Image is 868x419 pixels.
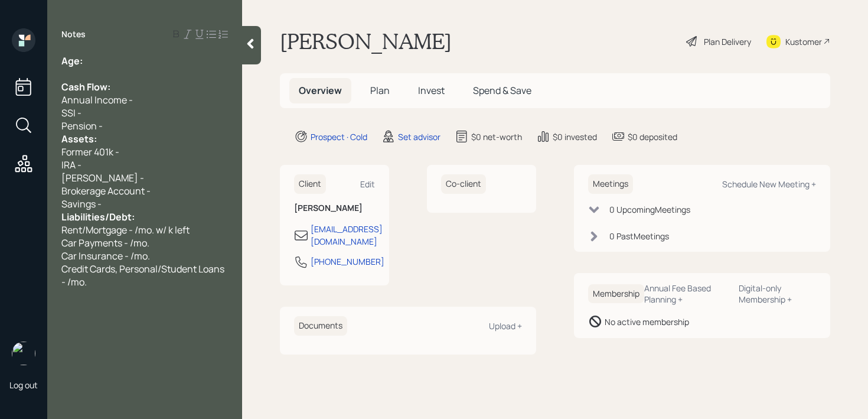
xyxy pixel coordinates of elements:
div: [PHONE_NUMBER] [311,255,384,268]
span: Brokerage Account - [61,184,151,197]
span: Spend & Save [473,84,531,97]
h6: [PERSON_NAME] [294,203,375,213]
div: [EMAIL_ADDRESS][DOMAIN_NAME] [311,223,383,248]
span: [PERSON_NAME] - [61,171,144,184]
h1: [PERSON_NAME] [280,28,452,54]
span: Liabilities/Debt: [61,210,135,223]
div: Prospect · Cold [311,131,367,143]
span: IRA - [61,158,81,171]
div: 0 Upcoming Meeting s [609,203,690,216]
div: Annual Fee Based Planning + [644,282,729,305]
span: Annual Income - [61,93,133,106]
div: No active membership [605,316,689,328]
div: Set advisor [398,131,440,143]
h6: Client [294,174,326,194]
div: $0 net-worth [471,131,522,143]
h6: Meetings [588,174,633,194]
span: Car Insurance - /mo. [61,249,150,262]
div: Schedule New Meeting + [722,178,816,190]
span: Car Payments - /mo. [61,236,149,249]
span: Invest [418,84,445,97]
h6: Co-client [441,174,486,194]
div: Plan Delivery [704,35,751,48]
img: retirable_logo.png [12,342,35,365]
div: Log out [9,379,38,391]
div: $0 deposited [628,131,677,143]
span: Former 401k - [61,145,119,158]
label: Notes [61,28,86,40]
span: Cash Flow: [61,80,110,93]
div: Edit [360,178,375,190]
h6: Membership [588,284,644,304]
div: Upload + [489,320,522,332]
span: Pension - [61,119,103,132]
div: 0 Past Meeting s [609,230,669,242]
h6: Documents [294,316,347,336]
span: Rent/Mortgage - /mo. w/ k left [61,223,190,236]
span: Assets: [61,132,97,145]
span: Age: [61,54,83,67]
span: Savings - [61,197,102,210]
span: Overview [299,84,342,97]
span: Credit Cards, Personal/Student Loans - /mo. [61,262,226,288]
div: $0 invested [553,131,597,143]
div: Kustomer [785,35,822,48]
span: SSI - [61,106,81,119]
span: Plan [370,84,390,97]
div: Digital-only Membership + [739,282,816,305]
